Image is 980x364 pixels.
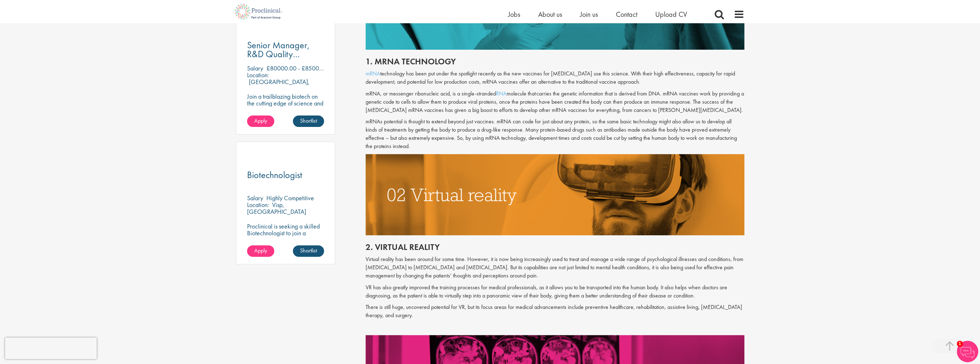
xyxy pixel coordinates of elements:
[957,341,978,362] img: Chatbot
[247,93,324,113] p: Join a trailblazing biotech on the cutting edge of science and technology.
[508,10,520,19] a: Jobs
[266,194,314,202] p: Highly Competitive
[538,10,562,19] a: About us
[247,41,324,59] a: Senior Manager, R&D Quality Assurance (GCP)
[247,64,263,72] span: Salary
[616,10,637,19] a: Contact
[580,10,598,19] a: Join us
[247,201,269,209] span: Location:
[254,117,267,124] span: Apply
[366,284,744,300] p: VR has also greatly improved the training processes for medical professionals, as it allows you t...
[366,90,744,114] p: mRNA, or messenger ribonucleic acid, is a single-stranded molecule that carries the genetic infor...
[247,194,263,202] span: Salary
[496,90,507,97] a: RNA
[366,255,744,280] p: Virtual reality has been around for some time. However, it is now being increasingly used to trea...
[247,201,306,216] p: Visp, [GEOGRAPHIC_DATA]
[366,70,744,86] p: technology has been put under the spotlight recently as the new vaccines for [MEDICAL_DATA] use t...
[655,10,687,19] a: Upload CV
[254,247,267,254] span: Apply
[247,39,310,69] span: Senior Manager, R&D Quality Assurance (GCP)
[247,78,310,93] p: [GEOGRAPHIC_DATA], [GEOGRAPHIC_DATA]
[366,118,744,150] p: mRNAs potential is thought to extend beyond just vaccines. mRNA can code for just about any prote...
[266,64,358,72] p: £80000.00 - £85000.00 per annum
[247,169,302,181] span: Biotechnologist
[366,303,744,320] p: There is still huge, uncovered potential for VR, but its focus areas for medical advancements inc...
[366,242,744,252] h2: 2. Virtual reality
[247,245,274,257] a: Apply
[5,338,97,359] iframe: reCAPTCHA
[293,115,324,127] a: Shortlist
[247,115,274,127] a: Apply
[366,57,744,66] h2: 1. mRNA technology
[366,70,380,77] a: mRNA
[247,223,324,250] p: Proclinical is seeking a skilled Biotechnologist to join a dynamic and innovative team on a contr...
[247,71,269,79] span: Location:
[957,341,963,347] span: 1
[293,245,324,257] a: Shortlist
[247,171,324,179] a: Biotechnologist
